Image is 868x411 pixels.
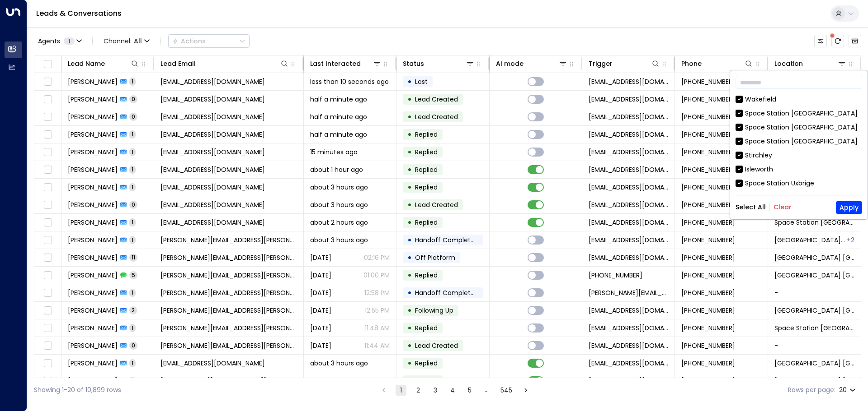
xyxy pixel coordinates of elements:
div: Stirchley [736,151,862,160]
div: • [407,215,412,230]
span: half a minute ago [310,95,367,104]
div: • [407,356,412,371]
span: Shari Carlson [68,236,118,245]
span: 2 [129,306,137,314]
span: Toggle select row [42,305,53,316]
span: +447908966275 [681,183,735,192]
span: +447765864554 [681,218,735,227]
span: Space Station Castle Bromwich [774,376,854,385]
span: +447908966275 [681,200,735,209]
span: Keon Dariany [68,200,118,209]
span: leads@space-station.co.uk [589,95,668,104]
div: • [407,338,412,353]
a: Leads & Conversations [36,8,122,18]
button: Go to next page [520,385,531,396]
div: Wakefield [736,95,862,104]
button: Go to page 5 [464,385,475,396]
span: leads@space-station.co.uk [589,112,668,121]
div: Isleworth [745,165,773,174]
div: Lead Name [68,58,139,69]
span: Sally Sad [68,95,118,104]
span: +447475091691 [681,376,735,385]
span: leads@space-station.co.uk [589,218,668,227]
span: Space Station St Johns Wood [774,253,854,262]
nav: pagination navigation [378,384,532,396]
span: keon92@hotmail.co.uk [160,183,265,192]
span: 11 [129,254,137,261]
div: • [407,162,412,177]
span: about 1 hour ago [310,165,363,174]
div: Space Station [GEOGRAPHIC_DATA] [745,123,858,132]
span: All [134,37,142,45]
span: Lead Created [415,112,458,121]
span: leads@space-station.co.uk [589,376,668,385]
span: Replied [415,148,438,157]
span: Toggle select row [42,287,53,299]
span: +447908966275 [681,165,735,174]
span: Replied [415,323,438,332]
div: Stirchley [745,151,772,160]
span: Sally Sad [68,130,118,139]
span: Toggle select row [42,164,53,175]
div: Phone [681,58,753,69]
span: Shari Carlson [68,323,118,332]
span: +447944402799 [681,148,735,157]
button: Select All [736,203,766,211]
span: +447896543215 [681,112,735,121]
button: Agents1 [34,35,85,47]
div: • [407,74,412,89]
span: Toggle select row [42,182,53,193]
span: leads@space-station.co.uk [589,200,668,209]
span: Replied [415,271,438,280]
span: sally88sad@gmail.com [160,130,265,139]
span: Shari Carlson [68,288,118,297]
span: Space Station Kings Heath [774,359,854,368]
div: Lead Email [160,58,195,69]
div: • [407,250,412,265]
span: half a minute ago [310,112,367,121]
span: Toggle select row [42,358,53,369]
span: Toggle select row [42,235,53,246]
span: Toggle select row [42,375,53,387]
span: Space Station Wakefield [774,218,854,227]
span: +447594175474 [681,236,735,245]
span: +447594175474 [681,271,735,280]
span: Channel: [100,35,153,47]
span: Agents [38,38,60,44]
button: Channel:All [100,35,153,47]
span: +447896543215 [681,95,735,104]
span: There are new threads available. Refresh the grid to view the latest updates. [831,35,844,47]
span: +447594175474 [589,271,642,280]
span: shari.carlson@gmail.com [160,271,297,280]
span: Toggle select row [42,129,53,140]
span: Space Station Swiss Cottage [774,323,854,332]
button: Apply [836,201,862,214]
span: about 3 hours ago [310,359,368,368]
div: • [407,303,412,318]
span: 1 [64,37,75,45]
p: 11:44 AM [364,341,390,350]
div: Isleworth [736,165,862,174]
div: Space Station [GEOGRAPHIC_DATA] [736,137,862,146]
button: Archived Leads [849,35,861,47]
span: Aug 05, 2025 [310,306,331,315]
span: Toggle select row [42,76,53,88]
span: shari.carlson@gmail.com [589,288,668,297]
div: Trigger [589,58,660,69]
span: 1 [129,236,136,244]
span: Toggle select row [42,340,53,351]
span: thepeanut32@hotmail.com [160,359,265,368]
div: Space Station Uxbrige [745,179,814,188]
span: selwynbrooke@gmail.com [160,218,265,227]
span: Sally Sad [68,112,118,121]
span: Shari Carlson [68,341,118,350]
span: shari.carlson@gmail.com [160,288,297,297]
span: leads@space-station.co.uk [589,306,668,315]
span: half a minute ago [310,130,367,139]
span: +447594175474 [681,341,735,350]
span: Replied [415,183,438,192]
span: 0 [129,201,137,208]
span: +447767131946 [681,359,735,368]
span: leads@space-station.co.uk [589,323,668,332]
span: Lead Created [415,341,458,350]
